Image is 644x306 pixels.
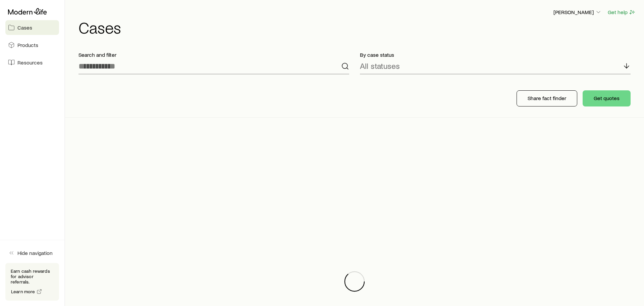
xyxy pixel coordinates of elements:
p: [PERSON_NAME] [553,9,602,15]
button: Get help [607,8,636,16]
button: [PERSON_NAME] [553,8,602,16]
p: All statuses [360,61,400,71]
span: Hide navigation [17,250,53,256]
p: By case status [360,51,631,58]
span: Products [17,42,38,48]
span: Learn more [11,289,35,294]
h1: Cases [78,19,636,35]
button: Hide navigation [5,246,59,260]
p: Share fact finder [528,95,566,101]
button: Get quotes [583,90,631,106]
button: Share fact finder [517,90,577,106]
a: Cases [5,20,59,35]
p: Search and filter [78,51,349,58]
a: Products [5,38,59,52]
a: Resources [5,55,59,70]
div: Earn cash rewards for advisor referrals.Learn more [5,263,59,301]
span: Resources [17,59,43,66]
span: Cases [17,24,32,31]
p: Earn cash rewards for advisor referrals. [11,268,54,285]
